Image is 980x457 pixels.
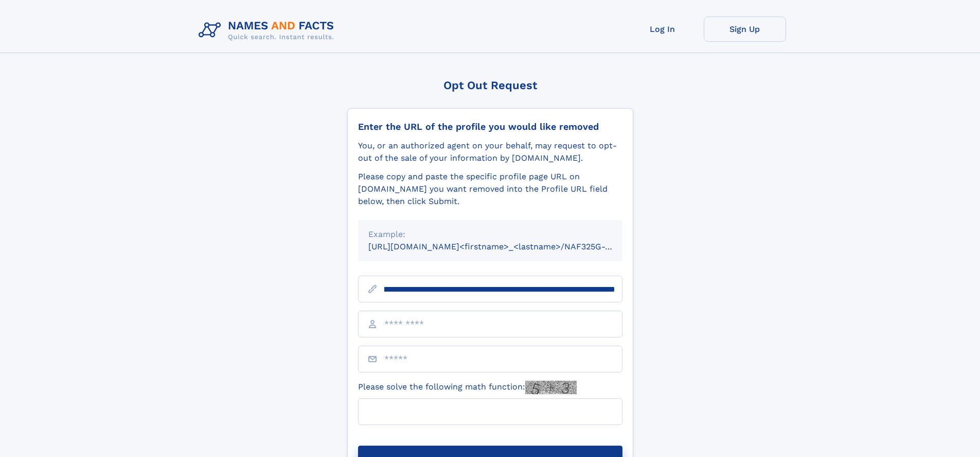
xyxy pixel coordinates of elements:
[368,242,642,251] small: [URL][DOMAIN_NAME]<firstname>_<lastname>/NAF325G-xxxxxxxx
[621,16,704,42] a: Log In
[358,121,622,132] div: Enter the URL of the profile you would like removed
[358,381,577,394] label: Please solve the following math function:
[704,16,786,42] a: Sign Up
[194,16,343,44] img: Logo Names and Facts
[347,79,633,92] div: Opt Out Request
[358,171,622,208] div: Please copy and paste the specific profile page URL on [DOMAIN_NAME] you want removed into the Pr...
[358,140,622,164] div: You, or an authorized agent on your behalf, may request to opt-out of the sale of your informatio...
[368,228,612,241] div: Example:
